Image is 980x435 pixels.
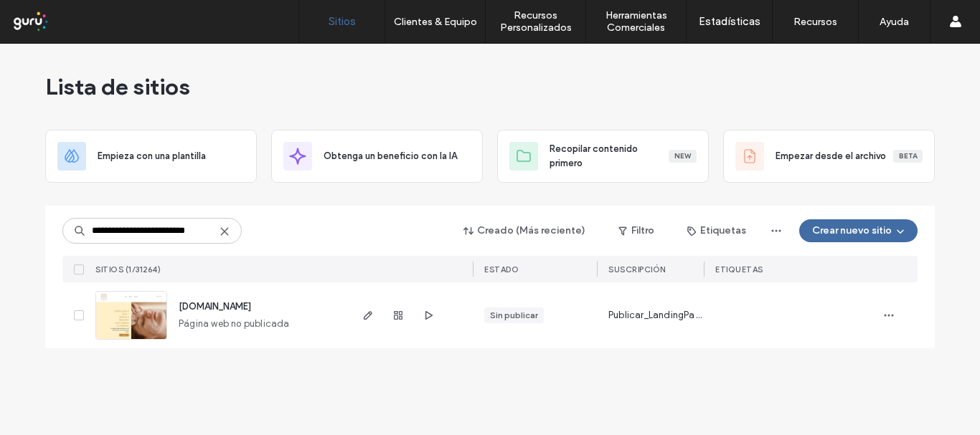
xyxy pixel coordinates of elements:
label: Clientes & Equipo [394,16,477,28]
label: Herramientas Comerciales [586,9,686,34]
span: ETIQUETAS [715,264,763,274]
label: Recursos Personalizados [486,9,585,34]
div: New [669,150,697,163]
span: SITIOS (1/31264) [95,264,161,274]
button: Etiquetas [674,219,759,242]
span: Empezar desde el archivo [776,149,886,163]
button: Filtro [604,219,669,242]
span: Lista de sitios [45,72,190,101]
div: Empieza con una plantilla [45,130,257,183]
span: Suscripción [608,264,666,274]
button: Creado (Más reciente) [451,219,598,242]
div: Obtenga un beneficio con la IA [271,130,483,183]
label: Sitios [329,15,356,28]
label: Recursos [793,16,837,28]
span: Página web no publicada [179,317,290,331]
div: Beta [893,150,923,163]
label: Ayuda [880,16,909,28]
div: Empezar desde el archivoBeta [723,130,935,183]
span: Obtenga un beneficio con la IA [324,149,457,163]
label: Estadísticas [699,15,760,28]
span: ESTADO [484,264,519,274]
div: Recopilar contenido primeroNew [497,130,709,183]
span: Empieza con una plantilla [98,149,206,163]
a: [DOMAIN_NAME] [179,301,251,312]
button: Crear nuevo sitio [799,219,918,242]
div: Sin publicar [490,309,538,322]
span: Recopilar contenido primero [550,142,669,171]
span: Publicar_LandingPage [608,308,704,322]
